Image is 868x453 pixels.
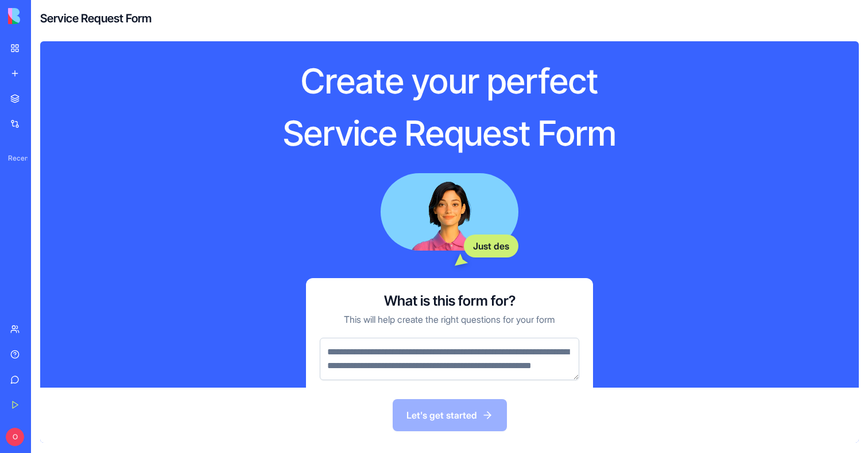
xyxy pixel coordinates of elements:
[3,154,28,163] span: Recent
[384,292,516,310] h3: What is this form for?
[464,235,518,257] div: Just des
[344,313,555,326] p: This will help create the right questions for your form
[229,60,670,103] h1: Create your perfect
[40,10,152,26] h4: Service Request Form
[229,112,670,155] h1: Service Request Form
[6,428,24,446] span: O
[8,8,79,24] img: logo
